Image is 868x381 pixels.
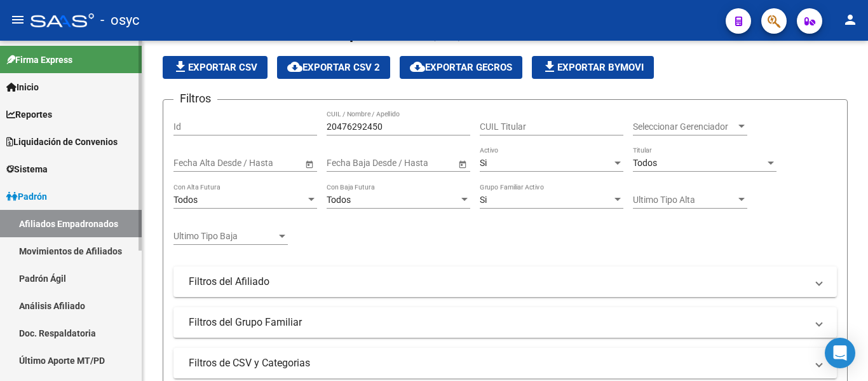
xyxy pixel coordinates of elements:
mat-icon: menu [10,12,25,27]
span: Exportar Bymovi [542,62,644,73]
span: Sistema [6,162,48,176]
button: Exportar CSV [163,56,268,79]
input: Fecha inicio [173,158,220,169]
span: Todos [173,195,198,205]
span: Padrón [6,190,47,204]
button: Exportar CSV 2 [277,56,390,79]
mat-panel-title: Filtros del Grupo Familiar [189,315,806,329]
span: Todos [327,195,351,205]
span: Exportar CSV [173,62,257,73]
input: Fecha fin [384,158,446,169]
mat-icon: cloud_download [287,59,302,74]
mat-expansion-panel-header: Filtros del Afiliado [173,267,837,297]
button: Open calendar [302,157,316,170]
button: Exportar GECROS [400,56,522,79]
button: Open calendar [456,157,469,170]
mat-expansion-panel-header: Filtros de CSV y Categorias [173,348,837,378]
span: Exportar CSV 2 [287,62,380,73]
span: - osyc [100,6,140,34]
span: Seleccionar Gerenciador [633,121,736,132]
span: Reportes [6,107,52,121]
span: Todos [633,158,657,168]
mat-icon: file_download [542,59,557,74]
span: Exportar GECROS [410,62,512,73]
mat-icon: person [843,12,858,27]
input: Fecha inicio [327,158,373,169]
span: Si [480,195,487,205]
span: Ultimo Tipo Baja [173,231,276,242]
mat-panel-title: Filtros del Afiliado [189,275,806,289]
span: Liquidación de Convenios [6,135,118,149]
button: Exportar Bymovi [532,56,654,79]
span: Inicio [6,80,39,94]
input: Fecha fin [231,158,293,169]
mat-icon: cloud_download [410,59,425,74]
span: Firma Express [6,53,72,67]
mat-expansion-panel-header: Filtros del Grupo Familiar [173,307,837,338]
span: Si [480,158,487,168]
span: Ultimo Tipo Alta [633,195,736,205]
h3: Filtros [173,90,217,107]
div: Open Intercom Messenger [825,338,855,368]
mat-panel-title: Filtros de CSV y Categorias [189,356,806,370]
mat-icon: file_download [173,59,188,74]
